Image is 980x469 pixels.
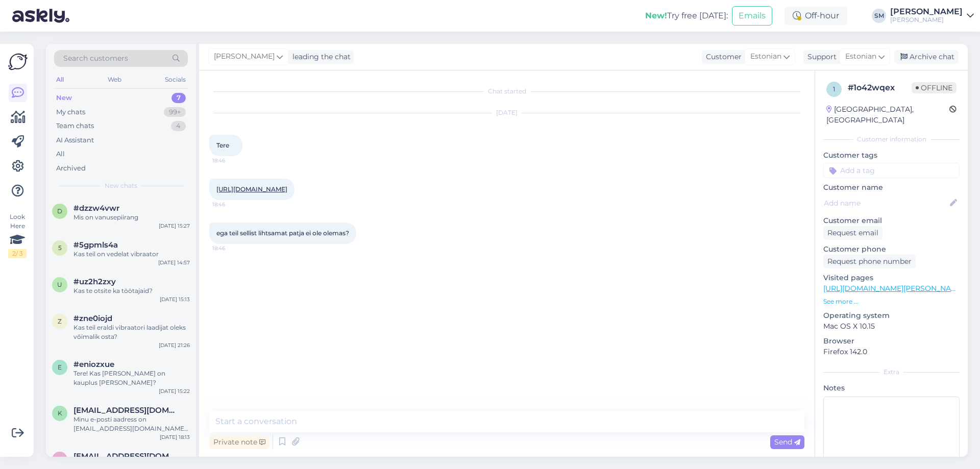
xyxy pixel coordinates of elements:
[216,141,229,149] span: Tere
[58,363,62,371] span: e
[826,104,949,126] div: [GEOGRAPHIC_DATA], [GEOGRAPHIC_DATA]
[159,341,190,349] div: [DATE] 21:26
[785,7,847,25] div: Off-hour
[732,6,772,26] button: Emails
[214,51,275,62] span: [PERSON_NAME]
[890,8,963,16] div: [PERSON_NAME]
[58,455,62,463] span: k
[823,273,960,283] p: Visited pages
[8,212,27,258] div: Look Here
[209,435,269,449] div: Private note
[171,121,186,131] div: 4
[57,207,62,215] span: d
[160,433,190,441] div: [DATE] 18:13
[845,51,876,62] span: Estonian
[159,387,190,395] div: [DATE] 15:22
[872,9,886,23] div: SM
[823,163,960,178] input: Add a tag
[774,437,800,447] span: Send
[645,11,667,20] b: New!
[803,52,837,62] div: Support
[73,213,190,222] div: Mis on vanusepiirang
[73,314,112,323] span: #zne0iojd
[848,82,912,94] div: # 1o42wqex
[288,52,351,62] div: leading the chat
[73,240,118,250] span: #5gpmls4a
[823,215,960,226] p: Customer email
[823,244,960,255] p: Customer phone
[823,284,964,293] a: [URL][DOMAIN_NAME][PERSON_NAME]
[171,93,186,103] div: 7
[894,50,959,64] div: Archive chat
[216,185,287,193] a: [URL][DOMAIN_NAME]
[56,149,65,159] div: All
[73,452,180,461] span: keitykuus@gmail.com
[56,107,85,117] div: My chats
[63,53,128,64] span: Search customers
[212,201,251,208] span: 18:46
[58,244,62,252] span: 5
[823,347,960,357] p: Firefox 142.0
[56,163,86,174] div: Archived
[823,297,960,306] p: See more ...
[823,310,960,321] p: Operating system
[73,286,190,295] div: Kas te otsite ka töötajaid?
[73,323,190,341] div: Kas teil eraldi vibraatori laadijat oleks võimalik osta?
[73,204,119,213] span: #dzzw4vwr
[209,87,804,96] div: Chat started
[823,226,883,240] div: Request email
[823,150,960,161] p: Customer tags
[645,10,728,22] div: Try free [DATE]:
[57,281,62,288] span: u
[209,108,804,117] div: [DATE]
[56,135,94,145] div: AI Assistant
[73,250,190,259] div: Kas teil on vedelat vibraator
[73,360,114,369] span: #eniozxue
[56,93,72,103] div: New
[823,321,960,332] p: Mac OS X 10.15
[823,255,916,268] div: Request phone number
[158,259,190,266] div: [DATE] 14:57
[163,73,188,86] div: Socials
[73,277,116,286] span: #uz2h2zxy
[73,415,190,433] div: Minu e-posti aadress on [EMAIL_ADDRESS][DOMAIN_NAME] kui võimalik siis suhtleme edasi e-kirja [PE...
[824,198,948,209] input: Add name
[73,369,190,387] div: Tere! Kas [PERSON_NAME] on kauplus [PERSON_NAME]?
[73,406,180,415] span: kristiina.aaslaid@gmail.com
[823,383,960,393] p: Notes
[106,73,124,86] div: Web
[702,52,742,62] div: Customer
[58,317,62,325] span: z
[212,157,251,164] span: 18:46
[912,82,957,93] span: Offline
[833,85,835,93] span: 1
[8,52,28,71] img: Askly Logo
[160,295,190,303] div: [DATE] 15:13
[212,244,251,252] span: 18:46
[8,249,27,258] div: 2 / 3
[216,229,349,237] span: ega teil sellist lihtsamat patja ei ole olemas?
[823,336,960,347] p: Browser
[58,409,62,417] span: k
[823,135,960,144] div: Customer information
[105,181,137,190] span: New chats
[159,222,190,230] div: [DATE] 15:27
[54,73,66,86] div: All
[890,16,963,24] div: [PERSON_NAME]
[823,182,960,193] p: Customer name
[750,51,781,62] span: Estonian
[56,121,94,131] div: Team chats
[823,367,960,377] div: Extra
[164,107,186,117] div: 99+
[890,8,974,24] a: [PERSON_NAME][PERSON_NAME]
